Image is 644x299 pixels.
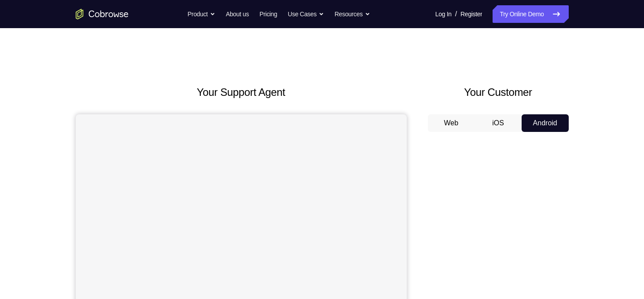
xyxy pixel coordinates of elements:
[226,5,249,23] a: About us
[76,9,129,19] a: Go to the home page
[335,5,370,23] button: Resources
[428,84,569,100] h2: Your Customer
[428,114,475,132] button: Web
[522,114,569,132] button: Android
[76,84,407,100] h2: Your Support Agent
[460,5,482,23] a: Register
[475,114,522,132] button: iOS
[188,5,215,23] button: Product
[435,5,452,23] a: Log In
[259,5,277,23] a: Pricing
[493,5,568,23] a: Try Online Demo
[455,9,457,19] span: /
[288,5,324,23] button: Use Cases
